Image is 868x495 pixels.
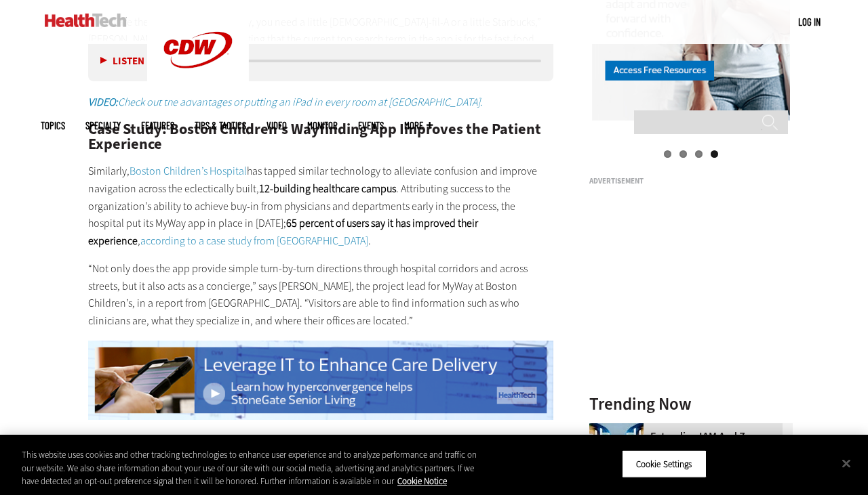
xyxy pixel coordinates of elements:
[589,395,793,412] h3: Trending Now
[798,15,821,29] div: User menu
[307,121,338,131] a: MonITor
[711,150,718,158] a: 4
[88,163,553,249] p: Similarly, has tapped similar technology to alleviate confusion and improve navigation across the...
[589,177,793,185] h3: Advertisement
[589,423,650,434] a: abstract image of woman with pixelated face
[589,423,644,477] img: abstract image of woman with pixelated face
[798,16,821,28] a: Log in
[141,121,174,131] a: Features
[622,450,707,478] button: Cookie Settings
[140,234,368,248] a: according to a case study from [GEOGRAPHIC_DATA]
[147,89,249,104] a: CDW
[267,121,287,131] a: Video
[22,448,477,488] div: This website uses cookies and other tracking technologies to enhance user experience and to analy...
[589,431,785,464] a: Extending IAM and Zero Trust to All Administrative Accounts
[130,164,247,178] a: Boston Children’s Hospital
[85,121,121,131] span: Specialty
[45,14,127,27] img: Home
[397,475,447,487] a: More information about your privacy
[88,260,553,329] p: “Not only does the app provide simple turn-by-turn directions through hospital corridors and acro...
[259,181,396,196] strong: 12-building healthcare campus
[679,150,687,158] a: 2
[589,190,793,360] iframe: advertisement
[358,121,384,131] a: Events
[404,121,433,131] span: More
[88,216,478,248] strong: 65 percent of users say it has improved their experience
[831,448,861,478] button: Close
[664,150,671,158] a: 1
[195,121,246,131] a: Tips & Tactics
[88,341,553,421] img: StoneGate Senior Living
[695,150,703,158] a: 3
[88,122,553,152] h2: Case Study: Boston Children’s Wayfinding App Improves the Patient Experience
[41,121,65,131] span: Topics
